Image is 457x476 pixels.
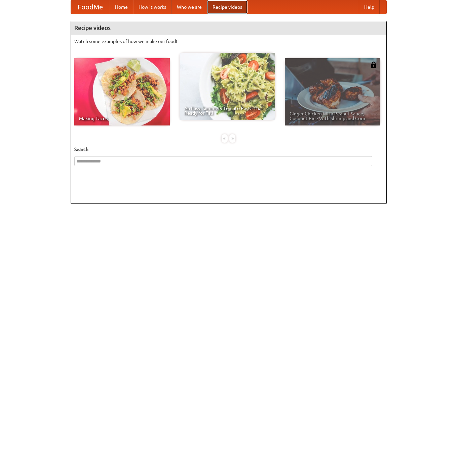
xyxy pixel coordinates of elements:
a: Help [359,0,380,14]
a: Recipe videos [207,0,247,14]
span: An Easy, Summery Tomato Pasta That's Ready for Fall [184,106,270,115]
h5: Search [74,146,383,153]
div: » [229,134,235,143]
a: Who we are [172,0,207,14]
img: 483408.png [370,62,377,68]
h4: Recipe videos [71,21,386,35]
span: Making Tacos [79,116,165,121]
p: Watch some examples of how we make our food! [74,38,383,45]
a: Home [110,0,133,14]
a: FoodMe [71,0,110,14]
a: An Easy, Summery Tomato Pasta That's Ready for Fall [180,53,275,120]
div: « [222,134,228,143]
a: How it works [133,0,172,14]
a: Making Tacos [74,58,170,125]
